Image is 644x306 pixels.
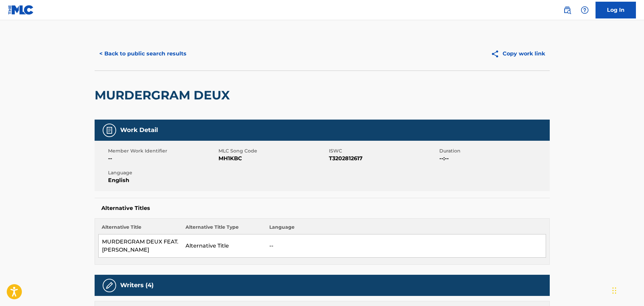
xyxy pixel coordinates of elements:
[108,176,217,184] span: English
[329,147,438,155] span: ISWC
[439,147,548,155] span: Duration
[182,234,266,258] td: Alternative Title
[105,126,113,134] img: Work Detail
[218,147,327,155] span: MLC Song Code
[98,234,182,258] td: MURDERGRAM DEUX FEAT. [PERSON_NAME]
[491,50,503,58] img: Copy work link
[108,155,217,163] span: --
[98,224,182,234] th: Alternative Title
[95,45,191,62] button: < Back to public search results
[105,281,113,290] img: Writers
[612,280,616,301] div: Drag
[218,155,327,163] span: MH1KBC
[101,205,543,212] h5: Alternative Titles
[486,45,550,62] button: Copy work link
[108,147,217,155] span: Member Work Identifier
[120,126,158,134] h5: Work Detail
[8,5,34,15] img: MLC Logo
[578,3,591,17] div: Help
[108,169,217,176] span: Language
[561,3,574,17] a: Public Search
[95,88,233,103] h2: MURDERGRAM DEUX
[439,155,548,163] span: --:--
[120,281,154,289] h5: Writers (4)
[329,155,438,163] span: T3202812617
[266,224,546,234] th: Language
[596,2,636,18] a: Log In
[182,224,266,234] th: Alternative Title Type
[563,6,571,14] img: search
[581,6,589,14] img: help
[610,274,644,306] iframe: Chat Widget
[266,234,546,258] td: --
